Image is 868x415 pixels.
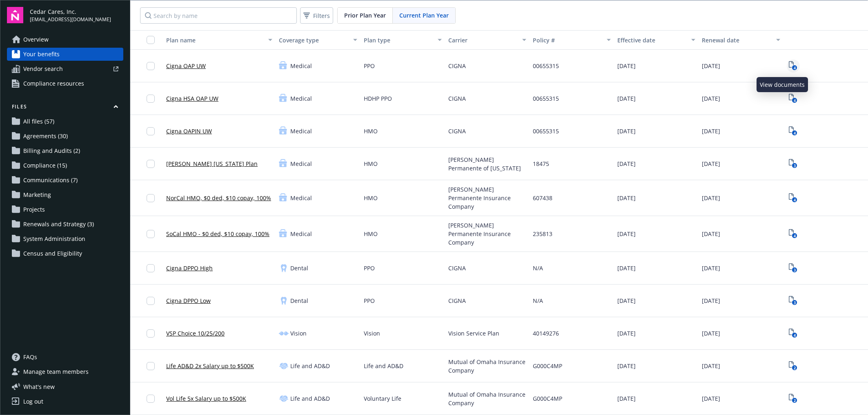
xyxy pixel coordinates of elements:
[448,264,466,272] span: CIGNA
[702,362,720,370] span: [DATE]
[166,264,213,272] a: Cigna DPPO High
[617,36,686,44] div: Effective date
[533,94,559,103] span: 00655315
[23,218,94,231] span: Renewals and Strategy (3)
[702,127,720,135] span: [DATE]
[147,362,155,370] input: Toggle Row Selected
[617,329,636,338] span: [DATE]
[533,127,559,135] span: 00655315
[23,351,37,364] span: FAQs
[702,329,720,338] span: [DATE]
[448,127,466,135] span: CIGNA
[23,115,54,128] span: All files (57)
[147,230,155,238] input: Toggle Row Selected
[290,62,312,70] span: Medical
[448,296,466,305] span: CIGNA
[147,264,155,272] input: Toggle Row Selected
[617,127,636,135] span: [DATE]
[533,159,549,168] span: 18475
[7,130,123,143] a: Agreements (30)
[702,62,720,70] span: [DATE]
[166,36,263,44] div: Plan name
[166,127,212,135] a: Cigna OAPIN UW
[140,7,297,24] input: Search by name
[794,98,796,103] text: 4
[448,155,526,172] span: [PERSON_NAME] Permanente of [US_STATE]
[617,362,636,370] span: [DATE]
[794,233,796,238] text: 4
[448,358,526,375] span: Mutual of Omaha Insurance Company
[614,30,699,50] button: Effective date
[794,163,796,168] text: 3
[794,65,796,71] text: 4
[617,296,636,305] span: [DATE]
[290,159,312,168] span: Medical
[533,194,552,202] span: 607438
[617,394,636,403] span: [DATE]
[533,362,562,370] span: G000C4MP
[23,48,60,61] span: Your benefits
[445,30,530,50] button: Carrier
[7,103,123,113] button: Files
[702,230,720,238] span: [DATE]
[699,30,783,50] button: Renewal date
[23,188,51,201] span: Marketing
[364,127,378,135] span: HMO
[290,230,312,238] span: Medical
[7,382,68,391] button: What's new
[787,125,800,138] a: View Plan Documents
[533,230,552,238] span: 235813
[166,62,206,70] a: Cigna OAP UW
[364,394,401,403] span: Voluntary Life
[290,329,307,338] span: Vision
[7,115,123,128] a: All files (57)
[290,394,330,403] span: Life and AD&D
[364,230,378,238] span: HMO
[617,62,636,70] span: [DATE]
[302,10,332,22] span: Filters
[787,360,800,373] a: View Plan Documents
[787,60,800,73] a: View Plan Documents
[702,394,720,403] span: [DATE]
[290,362,330,370] span: Life and AD&D
[399,11,449,20] span: Current Plan Year
[794,267,796,273] text: 3
[30,16,111,23] span: [EMAIL_ADDRESS][DOMAIN_NAME]
[794,333,796,338] text: 4
[290,194,312,202] span: Medical
[23,130,68,143] span: Agreements (30)
[364,296,375,305] span: PPO
[448,36,517,44] div: Carrier
[147,329,155,338] input: Toggle Row Selected
[23,382,55,391] span: What ' s new
[702,296,720,305] span: [DATE]
[23,174,78,187] span: Communications (7)
[7,77,123,90] a: Compliance resources
[794,300,796,305] text: 3
[344,11,386,20] span: Prior Plan Year
[787,227,800,241] a: View Plan Documents
[30,7,111,16] span: Cedar Cares, Inc.
[166,329,225,338] a: VSP Choice 10/25/200
[364,36,433,44] div: Plan type
[23,62,63,75] span: Vendor search
[300,7,333,24] button: Filters
[30,7,123,23] button: Cedar Cares, Inc.[EMAIL_ADDRESS][DOMAIN_NAME]
[702,94,720,103] span: [DATE]
[702,264,720,272] span: [DATE]
[364,264,375,272] span: PPO
[23,232,85,245] span: System Administration
[787,157,800,170] a: View Plan Documents
[530,30,614,50] button: Policy #
[7,33,123,46] a: Overview
[166,362,254,370] a: Life AD&D 2x Salary up to $500K
[787,192,800,205] a: View Plan Documents
[448,62,466,70] span: CIGNA
[617,264,636,272] span: [DATE]
[448,329,499,338] span: Vision Service Plan
[787,392,800,405] a: View Plan Documents
[147,127,155,135] input: Toggle Row Selected
[617,230,636,238] span: [DATE]
[166,194,271,202] a: NorCal HMO, $0 ded, $10 copay, 100%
